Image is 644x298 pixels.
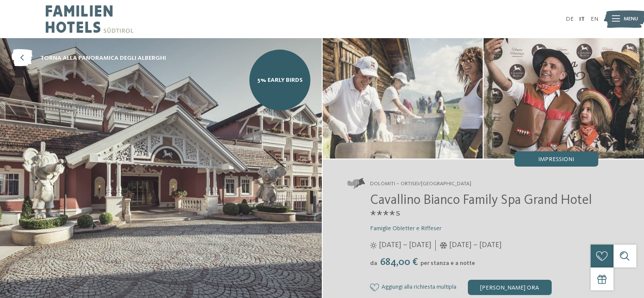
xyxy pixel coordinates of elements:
span: [DATE] – [DATE] [379,240,431,251]
i: Orari d'apertura estate [370,242,377,249]
span: Aggiungi alla richiesta multipla [381,284,456,291]
span: Famiglie Obletter e Riffeser [370,226,442,231]
span: Cavallino Bianco Family Spa Grand Hotel ****ˢ [370,194,592,223]
span: Menu [624,15,638,23]
span: 5% Early Birds [257,76,303,84]
a: IT [579,16,585,22]
span: torna alla panoramica degli alberghi [40,54,166,62]
a: torna alla panoramica degli alberghi [11,50,166,67]
span: Dolomiti – Ortisei/[GEOGRAPHIC_DATA] [370,180,471,188]
span: per stanza e a notte [420,260,475,266]
a: EN [591,16,598,22]
span: Impressioni [538,156,574,162]
div: [PERSON_NAME] ora [468,280,552,295]
span: [DATE] – [DATE] [449,240,502,251]
span: da [370,260,377,266]
a: 5% Early Birds [249,50,310,111]
i: Orari d'apertura inverno [439,242,448,249]
a: DE [566,16,574,22]
span: 684,00 € [378,257,420,267]
img: Nel family hotel a Ortisei i vostri desideri diventeranno realtà [484,38,644,159]
img: Nel family hotel a Ortisei i vostri desideri diventeranno realtà [323,38,483,159]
